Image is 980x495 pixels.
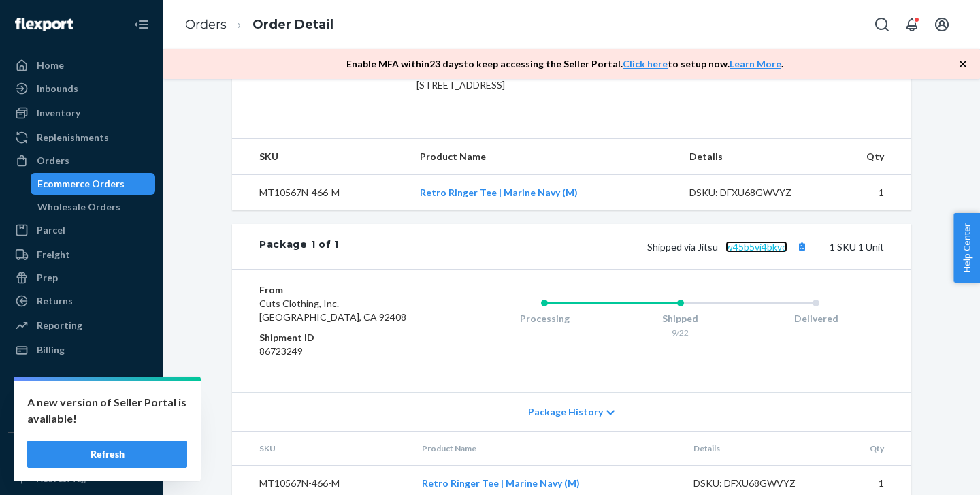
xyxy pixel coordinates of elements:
div: Package 1 of 1 [259,238,339,255]
div: Inbounds [37,82,78,95]
div: Home [37,59,64,72]
dt: Shipment ID [259,331,422,345]
div: Processing [476,312,612,325]
th: Product Name [411,432,683,466]
button: Integrations [8,383,155,405]
a: Order Detail [252,17,333,32]
div: 1 SKU 1 Unit [339,238,884,255]
div: Prep [37,271,58,285]
a: Wholesale Orders [31,196,156,218]
td: MT10567N-466-M [232,175,409,211]
a: Orders [8,150,155,172]
a: Learn More [730,58,781,69]
button: Refresh [27,441,187,468]
div: 9/22 [612,327,749,338]
ol: breadcrumbs [174,5,344,45]
a: Replenishments [8,127,155,148]
a: Click here [623,58,668,69]
span: Support [29,10,78,22]
button: Fast Tags [8,444,155,466]
th: Product Name [409,139,678,175]
div: DSKU: DFXU68GWVYZ [689,186,817,199]
a: Parcel [8,219,155,241]
dd: 86723249 [259,345,422,358]
div: Billing [37,343,65,357]
span: Package History [528,405,603,419]
a: Add Fast Tag [8,471,155,488]
a: Home [8,54,155,76]
div: Parcel [37,223,65,237]
button: Open Search Box [868,11,896,38]
button: Copy tracking number [793,238,811,255]
button: Help Center [953,213,980,283]
div: Inventory [37,106,80,120]
a: Reporting [8,315,155,336]
th: SKU [232,139,409,175]
a: Billing [8,339,155,361]
div: Returns [37,294,73,308]
th: SKU [232,432,411,466]
td: 1 [828,175,911,211]
a: Prep [8,267,155,289]
a: Orders [185,17,227,32]
th: Qty [828,139,911,175]
th: Qty [832,432,911,466]
div: Replenishments [37,131,109,144]
button: Close Navigation [128,11,155,38]
a: Inventory [8,102,155,124]
p: Enable MFA within 23 days to keep accessing the Seller Portal. to setup now. . [346,57,783,71]
dt: From [259,283,422,297]
th: Details [683,432,832,466]
div: Delivered [748,312,884,325]
a: Returns [8,290,155,312]
a: w45b5vj4bkvq [725,241,787,253]
button: Open account menu [928,11,955,38]
a: Freight [8,244,155,266]
a: Ecommerce Orders [31,173,156,195]
button: Open notifications [898,11,926,38]
div: Orders [37,154,69,167]
div: DSKU: DFXU68GWVYZ [693,477,821,490]
p: A new version of Seller Portal is available! [27,394,187,427]
a: Retro Ringer Tee | Marine Navy (M) [420,187,578,198]
a: Inbounds [8,78,155,99]
th: Details [679,139,828,175]
div: Shipped [612,312,749,325]
span: Cuts Clothing, Inc. [GEOGRAPHIC_DATA], CA 92408 [259,298,406,323]
div: Wholesale Orders [37,200,120,214]
span: Shipped via Jitsu [647,241,811,253]
div: Freight [37,248,70,261]
a: Retro Ringer Tee | Marine Navy (M) [422,477,580,489]
div: Reporting [37,319,82,332]
a: Add Integration [8,411,155,427]
div: Ecommerce Orders [37,177,125,191]
img: Flexport logo [15,18,73,31]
